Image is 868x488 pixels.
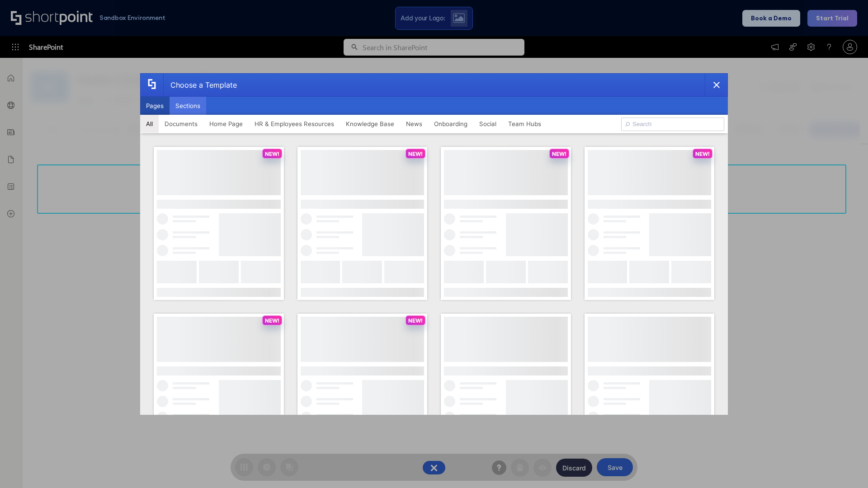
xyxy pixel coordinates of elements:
[163,74,237,96] div: Choose a Template
[249,115,340,133] button: HR & Employees Resources
[502,115,547,133] button: Team Hubs
[408,317,423,324] p: NEW!
[340,115,400,133] button: Knowledge Base
[552,150,566,157] p: NEW!
[621,117,724,131] input: Search
[140,115,159,133] button: All
[408,150,423,157] p: NEW!
[140,73,728,415] div: template selector
[203,115,249,133] button: Home Page
[140,97,170,115] button: Pages
[265,317,279,324] p: NEW!
[428,115,473,133] button: Onboarding
[400,115,428,133] button: News
[159,115,203,133] button: Documents
[823,445,868,488] iframe: Chat Widget
[265,150,279,157] p: NEW!
[695,150,710,157] p: NEW!
[170,97,206,115] button: Sections
[473,115,502,133] button: Social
